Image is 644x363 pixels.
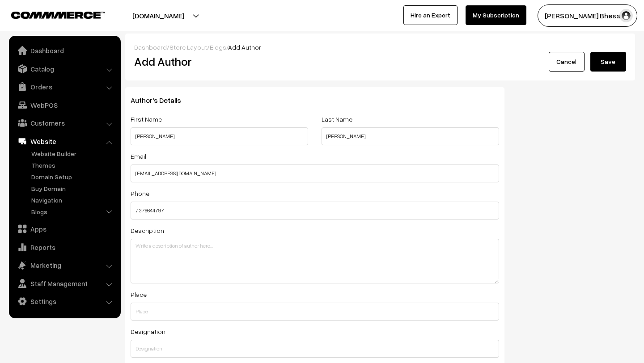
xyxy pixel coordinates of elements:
a: Themes [29,160,118,170]
label: Last Name [322,114,352,124]
a: COMMMERCE [11,9,89,20]
label: Designation [131,327,165,336]
h2: Add Author [134,55,289,68]
a: Reports [11,239,118,255]
button: [PERSON_NAME] Bhesani… [538,4,637,27]
a: Customers [11,115,118,131]
a: Apps [11,221,118,237]
a: Orders [11,79,118,95]
div: / / / [134,42,626,52]
input: Designation [131,340,499,358]
a: Website [11,133,118,149]
a: Navigation [29,195,118,205]
label: Phone [131,189,149,198]
a: Settings [11,293,118,309]
a: Staff Management [11,275,118,291]
a: Catalog [11,61,118,77]
a: WebPOS [11,97,118,113]
input: Email [131,165,499,182]
input: Place [131,303,499,321]
input: Phone [131,202,499,219]
label: Email [131,152,146,161]
a: Blogs [29,207,118,216]
a: Marketing [11,257,118,273]
a: Website Builder [29,149,118,158]
label: Description [131,226,164,235]
a: Hire an Expert [403,5,458,25]
span: Add Author [228,43,261,51]
a: My Subscription [466,5,526,25]
button: [DOMAIN_NAME] [101,4,216,27]
a: Buy Domain [29,184,118,193]
img: COMMMERCE [11,12,105,18]
input: First Name [131,127,308,145]
label: Place [131,290,147,299]
a: Domain Setup [29,172,118,181]
label: First Name [131,114,162,124]
a: Dashboard [134,43,167,51]
a: Dashboard [11,42,118,59]
a: Blogs [210,43,226,51]
a: Store Layout [169,43,207,51]
span: Author's Details [131,96,192,105]
a: Cancel [549,52,585,72]
button: Save [590,52,626,72]
input: Last Name [322,127,499,145]
img: user [619,9,633,22]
